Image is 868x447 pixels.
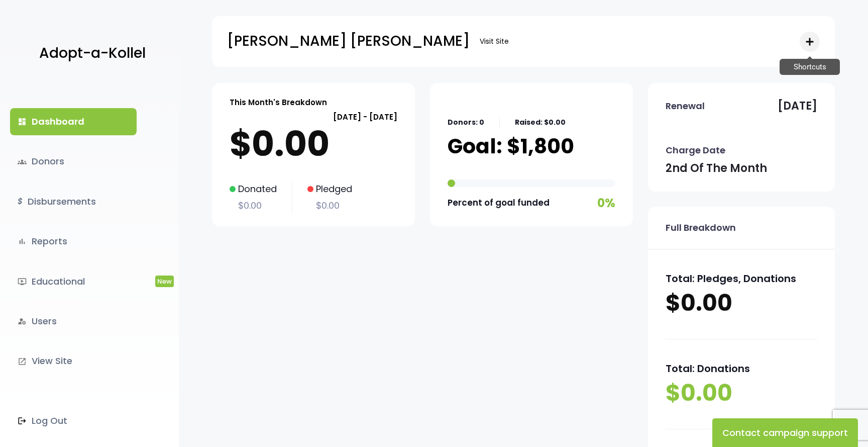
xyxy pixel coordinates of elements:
[10,407,137,434] a: Log Out
[230,124,397,164] p: $0.00
[227,29,470,54] p: [PERSON_NAME] [PERSON_NAME]
[666,270,817,288] p: Total: Pledges, Donations
[666,98,705,114] p: Renewal
[10,308,137,335] a: manage_accountsUsers
[34,29,146,78] a: Adopt-a-Kollel
[10,188,137,215] a: $Disbursements
[18,237,27,246] i: bar_chart
[10,148,137,175] a: groupsDonors
[10,268,137,295] a: ondemand_videoEducationalNew
[666,378,817,409] p: $0.00
[18,195,23,209] i: $
[448,116,484,129] p: Donors: 0
[448,134,574,159] p: Goal: $1,800
[666,142,725,158] p: Charge Date
[230,110,397,124] p: [DATE] - [DATE]
[155,276,174,287] span: New
[597,192,615,214] p: 0%
[666,360,817,378] p: Total: Donations
[666,158,767,178] p: 2nd of the month
[10,347,137,375] a: launchView Site
[18,357,27,366] i: launch
[18,157,27,166] span: groups
[666,220,736,236] p: Full Breakdown
[39,41,146,66] p: Adopt-a-Kollel
[18,317,27,326] i: manage_accounts
[515,116,566,129] p: Raised: $0.00
[10,228,137,255] a: bar_chartReports
[230,96,327,109] p: This Month's Breakdown
[18,117,27,126] i: dashboard
[230,181,277,197] p: Donated
[666,288,817,319] p: $0.00
[10,108,137,135] a: dashboardDashboard
[780,59,840,75] span: Shortcuts
[475,32,514,51] a: Visit Site
[804,36,816,48] i: add
[230,198,277,214] p: $0.00
[307,198,352,214] p: $0.00
[800,32,820,52] button: add Shortcuts
[307,181,352,197] p: Pledged
[712,418,858,447] button: Contact campaign support
[778,96,817,116] p: [DATE]
[18,277,27,286] i: ondemand_video
[448,195,550,211] p: Percent of goal funded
